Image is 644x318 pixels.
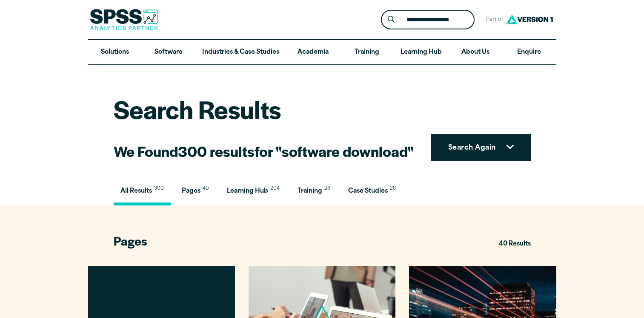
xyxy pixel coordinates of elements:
[88,40,142,65] a: Solutions
[90,9,158,30] img: SPSS Analytics Partner
[178,141,255,161] strong: 300 results
[114,93,414,126] h1: Search Results
[394,40,449,65] a: Learning Hub
[388,16,395,23] svg: Search magnifying glass icon
[227,188,268,194] span: Learning Hub
[114,233,147,249] span: Pages
[142,40,195,65] a: Software
[481,14,504,26] span: Part of
[114,142,414,161] h2: We Found for "software download"
[298,188,322,194] span: Training
[504,12,555,27] img: Version1 Logo
[286,40,340,65] a: Academia
[499,236,531,252] span: 40 Results
[431,134,531,161] button: Search Again
[88,40,556,65] nav: Desktop version of site main menu
[449,40,502,65] a: About Us
[502,40,556,65] a: Enquire
[120,188,152,194] span: All Results
[182,188,200,194] span: Pages
[348,188,388,194] span: Case Studies
[195,40,286,65] a: Industries & Case Studies
[340,40,393,65] a: Training
[381,10,475,30] form: Site Header Search Form
[383,12,399,28] button: Search magnifying glass icon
